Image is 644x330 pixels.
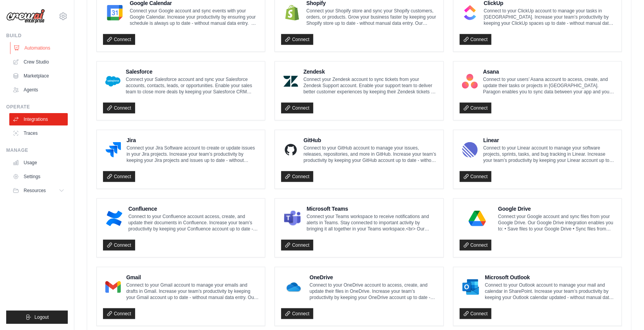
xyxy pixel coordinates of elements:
a: Usage [9,156,68,169]
button: Logout [6,311,68,324]
p: Connect your Zendesk account to sync tickets from your Zendesk Support account. Enable your suppo... [304,76,437,95]
img: Salesforce Logo [105,74,120,89]
a: Connect [103,308,135,319]
a: Automations [10,42,69,54]
img: Logo [6,9,45,24]
h4: Microsoft Teams [307,205,437,213]
p: Connect your Salesforce account and sync your Salesforce accounts, contacts, leads, or opportunit... [126,76,259,95]
a: Connect [281,171,313,182]
p: Connect to your OneDrive account to access, create, and update their files in OneDrive. Increase ... [309,282,437,301]
p: Connect to your Gmail account to manage your emails and drafts in Gmail. Increase your team’s pro... [126,282,259,301]
h4: GitHub [304,136,437,144]
a: Integrations [9,113,68,125]
img: GitHub Logo [283,142,298,158]
p: Connect your Shopify store and sync your Shopify customers, orders, or products. Grow your busine... [306,8,437,26]
p: Connect to your Outlook account to manage your mail and calendar in SharePoint. Increase your tea... [485,282,615,301]
a: Agents [9,84,68,96]
a: Connect [281,308,313,319]
a: Connect [281,240,313,251]
h4: OneDrive [309,273,437,281]
img: Linear Logo [462,142,478,158]
p: Connect your Google account and sync files from your Google Drive. Our Google Drive integration e... [498,213,615,232]
a: Connect [460,103,492,113]
a: Marketplace [9,70,68,82]
h4: Gmail [126,273,259,281]
a: Connect [103,34,135,45]
img: Zendesk Logo [283,74,298,89]
img: Google Calendar Logo [105,5,124,21]
a: Connect [281,103,313,113]
h4: Zendesk [304,68,437,76]
a: Traces [9,127,68,139]
button: Resources [9,184,68,197]
div: Manage [6,147,68,153]
img: Gmail Logo [105,279,121,295]
img: Shopify Logo [283,5,301,21]
a: Connect [103,103,135,113]
a: Connect [103,171,135,182]
img: OneDrive Logo [283,279,304,295]
p: Connect your Google account and sync events with your Google Calendar. Increase your productivity... [130,8,259,26]
h4: Confluence [129,205,259,213]
a: Connect [460,171,492,182]
a: Crew Studio [9,56,68,68]
h4: Linear [483,136,615,144]
h4: Google Drive [498,205,615,213]
h4: Jira [127,136,259,144]
span: Resources [24,187,46,194]
a: Connect [460,308,492,319]
a: Connect [460,34,492,45]
p: Connect your Jira Software account to create or update issues in your Jira projects. Increase you... [127,145,259,163]
img: Confluence Logo [105,211,123,226]
p: Connect to your Linear account to manage your software projects, sprints, tasks, and bug tracking... [483,145,615,163]
a: Settings [9,170,68,183]
img: Microsoft Outlook Logo [462,279,480,295]
h4: Asana [483,68,615,76]
img: Asana Logo [462,74,478,89]
a: Connect [281,34,313,45]
a: Connect [103,240,135,251]
iframe: Chat Widget [605,293,644,330]
div: Operate [6,104,68,110]
img: Google Drive Logo [462,211,493,226]
img: Microsoft Teams Logo [283,211,301,226]
h4: Microsoft Outlook [485,273,615,281]
p: Connect your Teams workspace to receive notifications and alerts in Teams. Stay connected to impo... [307,213,437,232]
p: Connect to your GitHub account to manage your issues, releases, repositories, and more in GitHub.... [304,145,437,163]
h4: Salesforce [126,68,259,76]
a: Connect [460,240,492,251]
img: ClickUp Logo [462,5,479,21]
span: Logout [34,314,49,320]
img: Jira Logo [105,142,121,158]
p: Connect to your users’ Asana account to access, create, and update their tasks or projects in [GE... [483,76,615,95]
p: Connect to your ClickUp account to manage your tasks in [GEOGRAPHIC_DATA]. Increase your team’s p... [484,8,615,26]
div: Build [6,33,68,39]
p: Connect to your Confluence account access, create, and update their documents in Confluence. Incr... [129,213,259,232]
